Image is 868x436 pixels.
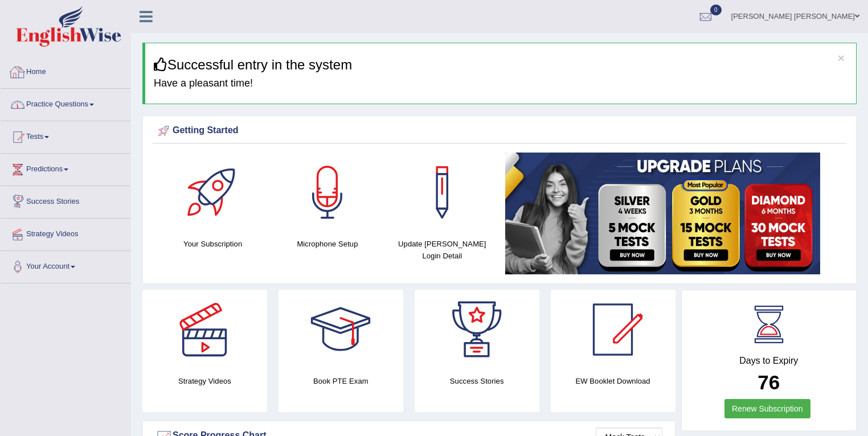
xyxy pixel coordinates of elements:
[1,219,130,247] a: Strategy Videos
[415,375,539,387] h4: Success Stories
[142,375,267,387] h4: Strategy Videos
[279,375,403,387] h4: Book PTE Exam
[710,5,722,15] span: 0
[551,375,675,387] h4: EW Booklet Download
[1,89,130,117] a: Practice Questions
[155,122,844,139] div: Getting Started
[1,121,130,150] a: Tests
[391,238,494,262] h4: Update [PERSON_NAME] Login Detail
[694,356,844,366] h4: Days to Expiry
[758,371,780,393] b: 76
[1,154,130,182] a: Predictions
[154,57,847,72] h3: Successful entry in the system
[1,186,130,215] a: Success Stories
[505,153,820,274] img: small5.jpg
[724,399,810,418] a: Renew Subscription
[276,238,379,250] h4: Microphone Setup
[1,56,130,85] a: Home
[1,251,130,279] a: Your Account
[838,52,845,64] button: ×
[154,78,847,89] h4: Have a pleasant time!
[161,238,264,250] h4: Your Subscription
